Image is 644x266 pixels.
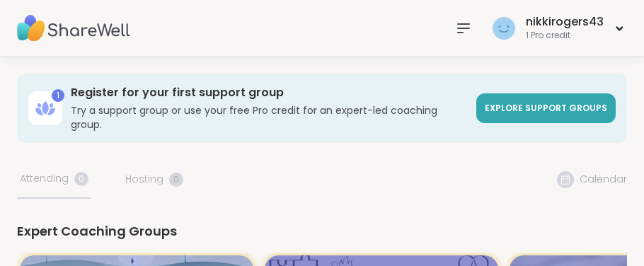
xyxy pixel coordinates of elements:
span: Explore support groups [485,102,607,114]
div: Expert Coaching Groups [17,221,627,241]
div: 1 [52,89,64,102]
div: 1 Pro credit [526,30,604,42]
div: nikkirogers43 [526,14,604,30]
h3: Register for your first support group [71,85,468,100]
a: Explore support groups [476,93,616,123]
img: ShareWell Nav Logo [17,4,130,53]
h3: Try a support group or use your free Pro credit for an expert-led coaching group. [71,103,468,132]
img: nikkirogers43 [493,17,515,40]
